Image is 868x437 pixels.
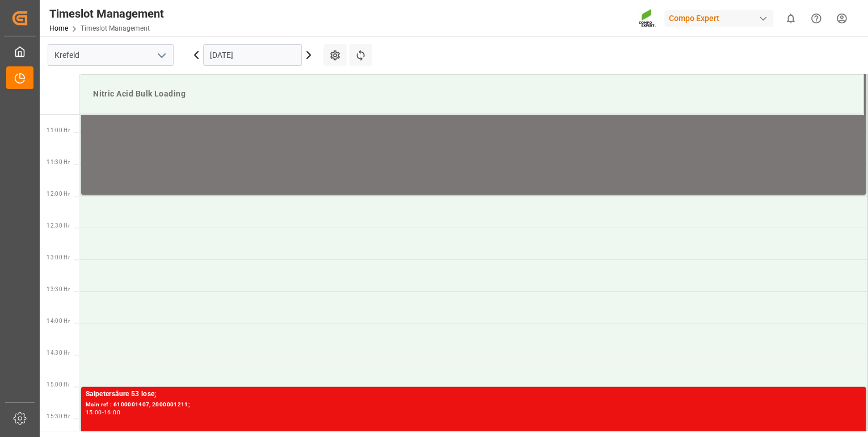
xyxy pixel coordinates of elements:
[47,286,70,292] span: 13:30 Hr
[664,10,773,27] div: Compo Expert
[86,400,861,410] div: Main ref : 6100001407, 2000001211;
[102,410,104,415] div: -
[47,318,70,324] span: 14:00 Hr
[86,389,861,400] div: Salpetersäure 53 lose;
[47,159,70,165] span: 11:30 Hr
[778,6,803,31] button: show 0 new notifications
[47,222,70,229] span: 12:30 Hr
[803,6,829,31] button: Help Center
[104,410,120,415] div: 16:00
[47,191,70,197] span: 12:00 Hr
[49,24,68,32] a: Home
[48,44,174,66] input: Type to search/select
[47,413,70,419] span: 15:30 Hr
[47,381,70,388] span: 15:00 Hr
[47,254,70,260] span: 13:00 Hr
[89,83,854,104] div: Nitric Acid Bulk Loading
[47,127,70,133] span: 11:00 Hr
[664,7,778,29] button: Compo Expert
[49,5,164,22] div: Timeslot Management
[47,350,70,356] span: 14:30 Hr
[153,47,170,64] button: open menu
[203,44,302,66] input: DD.MM.YYYY
[86,410,102,415] div: 15:00
[638,9,656,28] img: Screenshot%202023-09-29%20at%2010.02.21.png_1712312052.png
